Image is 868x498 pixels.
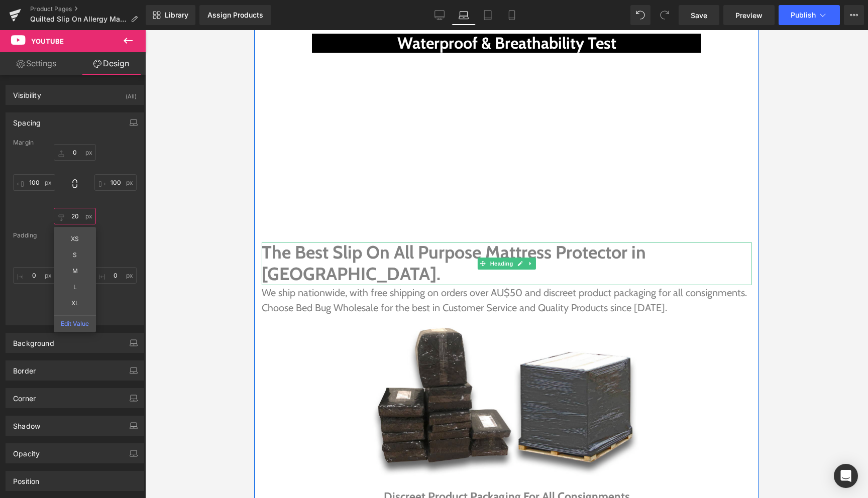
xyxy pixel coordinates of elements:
[13,232,137,239] div: Padding
[54,279,96,295] li: L
[30,15,127,23] span: Quilted Slip On Allergy Mattress Protector - Mattress Mate®
[31,37,64,45] span: Youtube
[13,85,41,99] div: Visibility
[58,23,447,241] iframe: Bed Bug Wholesale Waterproof Test
[476,5,500,25] a: Tablet
[735,10,763,21] span: Preview
[844,5,864,25] button: More
[54,247,96,263] li: S
[165,11,188,20] span: Library
[13,444,40,458] div: Opacity
[13,139,137,146] div: Margin
[207,11,263,19] div: Assign Products
[58,4,447,23] h2: Waterproof & Breathability Test
[271,227,282,239] a: Expand / Collapse
[30,5,146,13] a: Product Pages
[655,5,675,25] button: Redo
[834,464,858,488] div: Open Intercom Messenger
[13,267,55,284] input: 0
[54,263,96,279] li: M
[54,208,96,224] input: 0
[500,5,524,25] a: Mobile
[54,231,96,247] li: XS
[13,389,36,403] div: Corner
[779,5,840,25] button: Publish
[94,174,137,191] input: 0
[427,5,452,25] a: Desktop
[75,52,148,75] a: Design
[13,113,41,127] div: Spacing
[13,174,55,191] input: 0
[126,85,137,102] div: (All)
[452,5,476,25] a: Laptop
[54,295,96,311] li: XL
[13,333,54,347] div: Background
[791,11,816,19] span: Publish
[118,295,387,450] img: Allergy Bedding Packaging Australia
[630,5,650,25] button: Undo
[54,315,96,332] li: Edit Value
[8,460,497,474] h3: Discreet Product Packaging For All Consignments
[146,5,195,25] a: New Library
[13,471,39,485] div: Position
[54,144,96,161] input: 0
[234,227,261,239] span: Heading
[8,255,497,285] p: We ship nationwide, with free shipping on orders over AU$50 and discreet product packaging for al...
[723,5,775,25] a: Preview
[691,10,707,21] span: Save
[94,267,137,284] input: 0
[13,361,36,375] div: Border
[13,416,40,430] div: Shadow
